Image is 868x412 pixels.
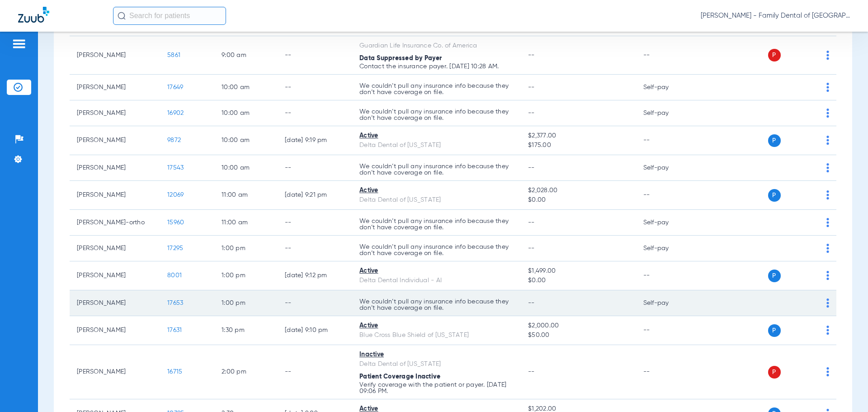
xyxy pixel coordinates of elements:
[359,331,514,340] div: Blue Cross Blue Shield of [US_STATE]
[359,266,514,276] div: Active
[70,261,160,290] td: [PERSON_NAME]
[359,218,514,231] p: We couldn’t pull any insurance info because they don’t have coverage on file.
[167,165,184,171] span: 17543
[528,141,628,150] span: $175.00
[70,75,160,100] td: [PERSON_NAME]
[359,321,514,331] div: Active
[528,276,628,285] span: $0.00
[167,52,180,58] span: 5861
[826,190,829,199] img: group-dot-blue.svg
[528,165,535,171] span: --
[167,84,183,90] span: 17649
[359,41,514,51] div: Guardian Life Insurance Co. of America
[636,75,697,100] td: Self-pay
[768,366,781,379] span: P
[359,298,514,311] p: We couldn’t pull any insurance info because they don’t have coverage on file.
[278,181,352,210] td: [DATE] 9:21 PM
[278,290,352,316] td: --
[167,300,183,306] span: 17653
[70,210,160,236] td: [PERSON_NAME]-ortho
[214,345,278,399] td: 2:00 PM
[768,324,781,337] span: P
[278,261,352,290] td: [DATE] 9:12 PM
[826,298,829,308] img: group-dot-blue.svg
[359,360,514,369] div: Delta Dental of [US_STATE]
[214,155,278,181] td: 10:00 AM
[167,272,182,279] span: 8001
[636,261,697,290] td: --
[214,75,278,100] td: 10:00 AM
[528,195,628,205] span: $0.00
[826,271,829,280] img: group-dot-blue.svg
[167,137,181,143] span: 9872
[70,236,160,261] td: [PERSON_NAME]
[359,141,514,150] div: Delta Dental of [US_STATE]
[768,270,781,282] span: P
[278,100,352,126] td: --
[70,345,160,399] td: [PERSON_NAME]
[359,374,440,380] span: Patient Coverage Inactive
[359,131,514,141] div: Active
[359,350,514,360] div: Inactive
[70,181,160,210] td: [PERSON_NAME]
[214,36,278,75] td: 9:00 AM
[359,382,514,394] p: Verify coverage with the patient or payer. [DATE] 09:06 PM.
[70,290,160,316] td: [PERSON_NAME]
[528,219,535,226] span: --
[826,83,829,92] img: group-dot-blue.svg
[167,369,182,375] span: 16715
[528,321,628,331] span: $2,000.00
[278,316,352,345] td: [DATE] 9:10 PM
[167,327,182,333] span: 17631
[214,181,278,210] td: 11:00 AM
[768,49,781,62] span: P
[359,276,514,285] div: Delta Dental Individual - AI
[214,316,278,345] td: 1:30 PM
[636,100,697,126] td: Self-pay
[359,186,514,195] div: Active
[636,345,697,399] td: --
[113,7,226,25] input: Search for patients
[214,100,278,126] td: 10:00 AM
[528,52,535,58] span: --
[636,236,697,261] td: Self-pay
[768,189,781,202] span: P
[359,195,514,205] div: Delta Dental of [US_STATE]
[167,110,184,116] span: 16902
[636,210,697,236] td: Self-pay
[359,83,514,95] p: We couldn’t pull any insurance info because they don’t have coverage on file.
[359,163,514,176] p: We couldn’t pull any insurance info because they don’t have coverage on file.
[70,316,160,345] td: [PERSON_NAME]
[118,12,126,20] img: Search Icon
[214,236,278,261] td: 1:00 PM
[278,36,352,75] td: --
[768,134,781,147] span: P
[18,7,49,23] img: Zuub Logo
[826,136,829,145] img: group-dot-blue.svg
[826,163,829,172] img: group-dot-blue.svg
[528,245,535,251] span: --
[636,316,697,345] td: --
[167,245,183,251] span: 17295
[278,345,352,399] td: --
[826,244,829,253] img: group-dot-blue.svg
[214,261,278,290] td: 1:00 PM
[528,300,535,306] span: --
[636,126,697,155] td: --
[214,290,278,316] td: 1:00 PM
[70,126,160,155] td: [PERSON_NAME]
[278,126,352,155] td: [DATE] 9:19 PM
[359,55,442,62] span: Data Suppressed by Payer
[826,367,829,376] img: group-dot-blue.svg
[278,236,352,261] td: --
[826,326,829,335] img: group-dot-blue.svg
[636,181,697,210] td: --
[636,36,697,75] td: --
[528,331,628,340] span: $50.00
[70,100,160,126] td: [PERSON_NAME]
[636,155,697,181] td: Self-pay
[70,155,160,181] td: [PERSON_NAME]
[636,290,697,316] td: Self-pay
[528,266,628,276] span: $1,499.00
[701,11,850,20] span: [PERSON_NAME] - Family Dental of [GEOGRAPHIC_DATA]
